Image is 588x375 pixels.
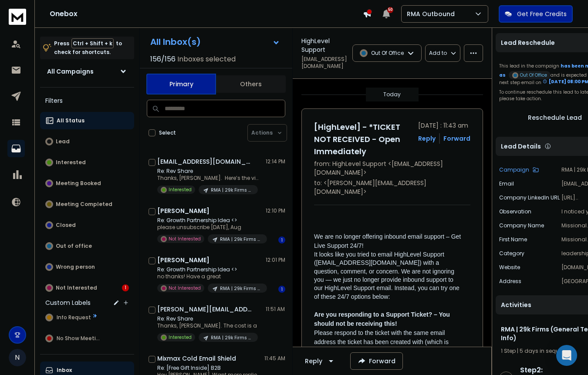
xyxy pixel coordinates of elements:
div: Please respond to the ticket with the same email address the ticket has been created with (which ... [314,328,463,365]
p: 11:45 AM [264,355,285,362]
button: Others [216,74,286,94]
p: Press to check for shortcuts. [54,39,122,57]
p: [EMAIL_ADDRESS][DOMAIN_NAME] [301,56,347,70]
button: All Inbox(s) [143,33,287,51]
p: please unsubscribe [DATE], Aug [157,224,262,231]
button: Get Free Credits [499,5,573,23]
h1: [EMAIL_ADDRESS][DOMAIN_NAME] [157,157,253,166]
div: 1 [122,284,129,291]
button: Reply [298,352,343,370]
h1: All Inbox(s) [150,37,201,46]
p: Lead Details [501,142,541,151]
h1: Onebox [50,9,363,19]
span: No Show Meeting [57,335,102,342]
p: 11:51 AM [266,306,285,313]
button: N [9,349,26,366]
button: Primary [146,74,216,95]
p: Lead Reschedule [501,38,555,47]
div: 1 [278,236,285,243]
p: [DATE] : 11:43 am [418,121,470,130]
span: Info Request [57,314,91,321]
p: First Name [499,236,527,243]
h3: We are no longer offering inbound email support – Get Live Support 24/7! [314,232,463,250]
div: 1 [278,286,285,293]
p: Address [499,278,521,285]
p: Out Of Office [371,50,404,57]
p: to: <[PERSON_NAME][EMAIL_ADDRESS][DOMAIN_NAME]> [314,179,470,196]
h3: Custom Labels [45,298,91,307]
p: Not Interested [56,284,97,291]
img: logo [9,9,26,25]
p: no thanks! Have a great [157,273,262,280]
p: 12:14 PM [266,158,285,165]
p: Re: Growth Partnership Idea <> [157,217,262,224]
span: 1 Step [501,347,516,355]
p: Add to [429,50,447,57]
button: Forward [350,352,403,370]
p: Re: Rev Share [157,315,258,322]
button: Not Interested1 [40,279,134,297]
p: from: HighLevel Support <[EMAIL_ADDRESS][DOMAIN_NAME]> [314,159,470,177]
p: Closed [56,222,76,229]
p: Out Of Office [520,72,547,78]
button: No Show Meeting [40,330,134,347]
div: Open Intercom Messenger [556,345,577,366]
button: Meeting Completed [40,196,134,213]
h3: Inboxes selected [177,54,236,64]
h1: [PERSON_NAME] [157,206,210,215]
p: Meeting Booked [56,180,101,187]
button: Meeting Booked [40,175,134,192]
button: Lead [40,133,134,150]
p: Company LinkedIn URL [499,194,560,201]
p: Website [499,264,520,271]
p: Campaign [499,166,529,173]
h1: Mixmax Cold Email Shield [157,354,236,363]
h1: [PERSON_NAME][EMAIL_ADDRESS][DOMAIN_NAME] [157,305,253,314]
p: Inbox [57,367,72,374]
p: Email [499,180,514,187]
h1: [PERSON_NAME] [157,256,210,264]
p: Interested [169,334,192,341]
div: Reply [305,357,322,365]
p: Meeting Completed [56,201,112,208]
span: 5 days in sequence [520,347,572,355]
span: Ctrl + Shift + k [71,38,114,48]
p: Lead [56,138,70,145]
p: RMA Outbound [407,10,458,18]
button: Wrong person [40,258,134,276]
p: 12:01 PM [266,257,285,264]
button: Closed [40,216,134,234]
button: Reply [418,134,436,143]
p: 12:10 PM [266,207,285,214]
h1: All Campaigns [47,67,94,76]
p: RMA | 29k Firms (General Team Info) [211,334,253,341]
label: Select [159,129,176,136]
p: category [499,250,524,257]
h1: HighLevel Support [301,37,347,54]
p: Re: [Free Gift Inside] B2B [157,365,262,372]
p: Thanks, [PERSON_NAME]. Here’s the video breakdown: [URL][DOMAIN_NAME] [[URL][DOMAIN_NAME]] Basica... [157,175,262,182]
span: 50 [387,7,393,13]
p: Wrong person [56,264,95,270]
p: RMA | 29k Firms (General Team Info) [220,236,262,243]
p: Company Name [499,222,544,229]
p: Interested [56,159,86,166]
p: Today [383,91,401,98]
p: Re: Rev Share [157,168,262,175]
p: Out of office [56,243,92,250]
button: Info Request [40,309,134,326]
p: All Status [57,117,84,124]
p: Not Interested [169,236,201,242]
button: All Status [40,112,134,129]
button: Interested [40,154,134,171]
h1: [HighLevel] - *TICKET NOT RECEIVED - Open Immediately [314,121,413,158]
p: It looks like you tried to email HighLevel Support ([EMAIL_ADDRESS][DOMAIN_NAME]) with a question... [314,250,463,301]
p: RMA | 29k Firms (General Team Info) [220,285,262,292]
button: Out of office [40,237,134,255]
p: Get Free Credits [517,10,567,18]
p: Not Interested [169,285,201,291]
p: RMA | 29k Firms (General Team Info) [211,187,253,193]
